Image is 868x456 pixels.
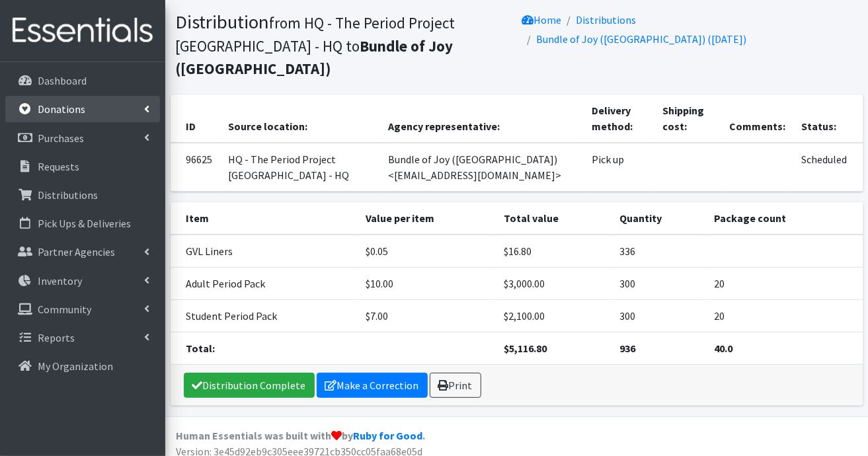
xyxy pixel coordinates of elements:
th: Agency representative: [380,95,584,143]
a: Community [5,296,160,323]
th: Total value [496,202,612,235]
td: $16.80 [496,235,612,268]
p: My Organization [38,360,113,373]
th: ID [171,95,221,143]
th: Quantity [612,202,707,235]
p: Purchases [38,132,84,145]
td: HQ - The Period Project [GEOGRAPHIC_DATA] - HQ [221,143,381,192]
th: Value per item [358,202,496,235]
a: Inventory [5,268,160,294]
th: Source location: [221,95,381,143]
th: Item [171,202,358,235]
strong: 40.0 [715,342,733,355]
a: Ruby for Good [353,429,422,442]
td: Student Period Pack [171,299,358,332]
a: Make a Correction [317,373,428,398]
a: Requests [5,153,160,180]
td: $3,000.00 [496,267,612,299]
p: Dashboard [38,74,87,87]
a: Reports [5,324,160,351]
p: Community [38,303,91,316]
th: Comments: [721,95,793,143]
a: Home [522,13,561,26]
a: Donations [5,96,160,122]
a: Pick Ups & Deliveries [5,210,160,237]
td: 20 [707,267,863,299]
a: Bundle of Joy ([GEOGRAPHIC_DATA]) ([DATE]) [536,32,746,46]
td: 336 [612,235,707,268]
td: $0.05 [358,235,496,268]
strong: $5,116.80 [504,342,547,355]
a: Partner Agencies [5,239,160,265]
th: Delivery method: [584,95,654,143]
td: 96625 [171,143,221,192]
p: Partner Agencies [38,245,115,258]
p: Distributions [38,188,98,202]
a: Distribution Complete [184,373,315,398]
strong: Total: [186,342,216,355]
td: Bundle of Joy ([GEOGRAPHIC_DATA]) <[EMAIL_ADDRESS][DOMAIN_NAME]> [380,143,584,192]
td: Scheduled [793,143,863,192]
td: Adult Period Pack [171,267,358,299]
th: Status: [793,95,863,143]
td: $10.00 [358,267,496,299]
p: Reports [38,331,75,344]
td: 300 [612,299,707,332]
p: Requests [38,160,79,173]
th: Package count [707,202,863,235]
a: Purchases [5,125,160,151]
p: Donations [38,102,85,116]
td: GVL Liners [171,235,358,268]
h1: Distribution [176,11,512,79]
small: from HQ - The Period Project [GEOGRAPHIC_DATA] - HQ to [176,13,455,78]
img: HumanEssentials [5,9,160,53]
a: Dashboard [5,67,160,94]
td: Pick up [584,143,654,192]
a: Distributions [576,13,636,26]
td: $7.00 [358,299,496,332]
strong: Human Essentials was built with by . [176,429,425,442]
strong: 936 [619,342,635,355]
td: 20 [707,299,863,332]
p: Pick Ups & Deliveries [38,217,131,230]
a: Distributions [5,182,160,208]
th: Shipping cost: [655,95,722,143]
td: $2,100.00 [496,299,612,332]
td: 300 [612,267,707,299]
p: Inventory [38,274,82,287]
a: Print [430,373,481,398]
a: My Organization [5,353,160,379]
